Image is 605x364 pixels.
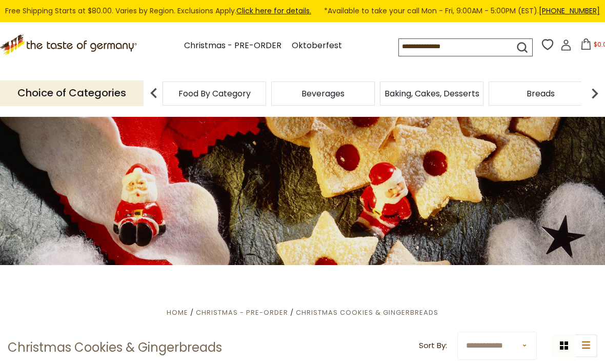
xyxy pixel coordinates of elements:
a: Baking, Cakes, Desserts [385,90,479,97]
a: Christmas Cookies & Gingerbreads [296,308,438,317]
img: previous arrow [144,83,164,104]
a: Food By Category [178,90,251,97]
a: [PHONE_NUMBER] [539,6,600,16]
a: Oktoberfest [292,39,342,53]
img: next arrow [584,83,605,104]
a: Beverages [301,90,345,97]
a: Christmas - PRE-ORDER [196,308,288,317]
a: Breads [527,90,555,97]
a: Home [167,308,188,317]
div: Free Shipping Starts at $80.00. Varies by Region. Exclusions Apply. [5,5,600,17]
a: Click here for details. [236,6,311,16]
span: *Available to take your call Mon - Fri, 9:00AM - 5:00PM (EST). [324,5,600,17]
h1: Christmas Cookies & Gingerbreads [8,340,222,355]
label: Sort By: [419,339,447,352]
a: Christmas - PRE-ORDER [184,39,281,53]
